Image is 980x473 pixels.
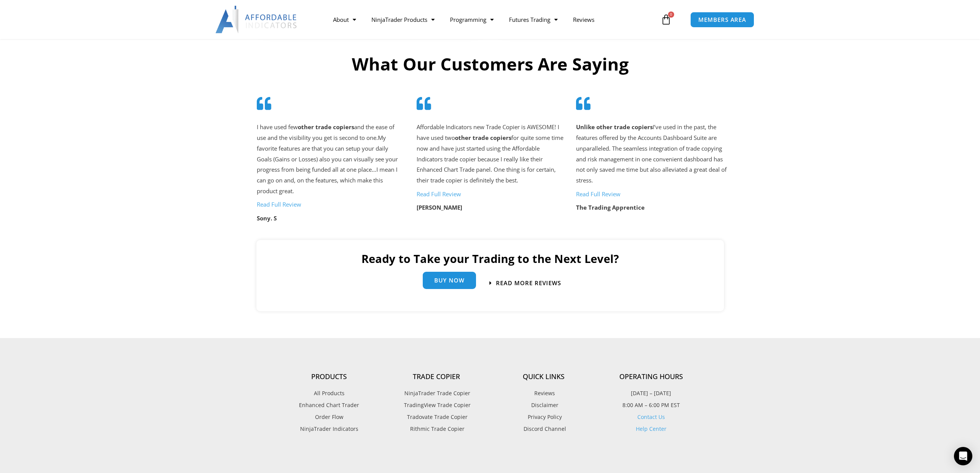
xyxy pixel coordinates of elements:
[300,424,358,434] span: NinjaTrader Indicators
[276,373,383,381] h4: Products
[698,17,746,23] span: MEMBERS AREA
[490,424,598,434] a: Discord Channel
[442,11,501,28] a: Programming
[257,214,277,222] strong: Sony. S
[490,412,598,422] a: Privacy Policy
[417,204,462,211] strong: [PERSON_NAME]
[402,388,470,398] span: NinjaTrader Trade Copier
[264,251,716,266] h2: Ready to Take your Trading to the Next Level?
[637,413,665,420] a: Contact Us
[364,11,442,28] a: NinjaTrader Products
[529,400,558,410] span: Disclaimer
[417,190,461,198] a: Read Full Review
[423,272,476,289] a: Buy Now
[417,122,563,186] p: Affordable Indicators new Trade Copier is AWESOME! I have used two for quite some time now and ha...
[402,400,471,410] span: TradingView Trade Copier
[383,388,490,398] a: NinjaTrader Trade Copier
[276,424,383,434] a: NinjaTrader Indicators
[215,6,298,33] img: LogoAI | Affordable Indicators – NinjaTrader
[251,53,730,76] h2: What Our Customers Are Saying
[565,11,602,28] a: Reviews
[576,122,729,186] p: I’ve used in the past, the features offered by the Accounts Dashboard Suite are unparalleled. The...
[383,424,490,434] a: Rithmic Trade Copier
[490,400,598,410] a: Disclaimer
[690,12,754,28] a: MEMBERS AREA
[649,8,683,31] a: 0
[496,280,561,286] span: Read more Reviews
[276,400,383,410] a: Enhanced Chart Trader
[489,280,561,286] a: Read more Reviews
[668,11,674,18] span: 0
[598,373,705,381] h4: Operating Hours
[636,425,666,432] a: Help Center
[298,123,354,131] strong: other trade copiers
[276,412,383,422] a: Order Flow
[522,424,566,434] span: Discord Channel
[257,200,301,208] a: Read Full Review
[257,122,404,197] p: I have used few and the ease of use and the visibility you get is second to one. My favorite feat...
[314,388,345,398] span: All Products
[954,447,972,465] div: Open Intercom Messenger
[276,388,383,398] a: All Products
[532,388,555,398] span: Reviews
[434,278,465,283] span: Buy Now
[501,11,565,28] a: Futures Trading
[526,412,562,422] span: Privacy Policy
[315,412,343,422] span: Order Flow
[576,123,653,131] strong: Unlike other trade copiers
[490,388,598,398] a: Reviews
[598,388,705,398] p: [DATE] – [DATE]
[325,11,364,28] a: About
[576,204,645,211] strong: The Trading Apprentice
[455,134,511,141] strong: other trade copiers
[408,424,465,434] span: Rithmic Trade Copier
[490,373,598,381] h4: Quick Links
[383,412,490,422] a: Tradovate Trade Copier
[325,11,659,28] nav: Menu
[598,400,705,410] p: 8:00 AM – 6:00 PM EST
[383,400,490,410] a: TradingView Trade Copier
[405,412,468,422] span: Tradovate Trade Copier
[383,373,490,381] h4: Trade Copier
[576,190,621,198] a: Read Full Review
[299,400,359,410] span: Enhanced Chart Trader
